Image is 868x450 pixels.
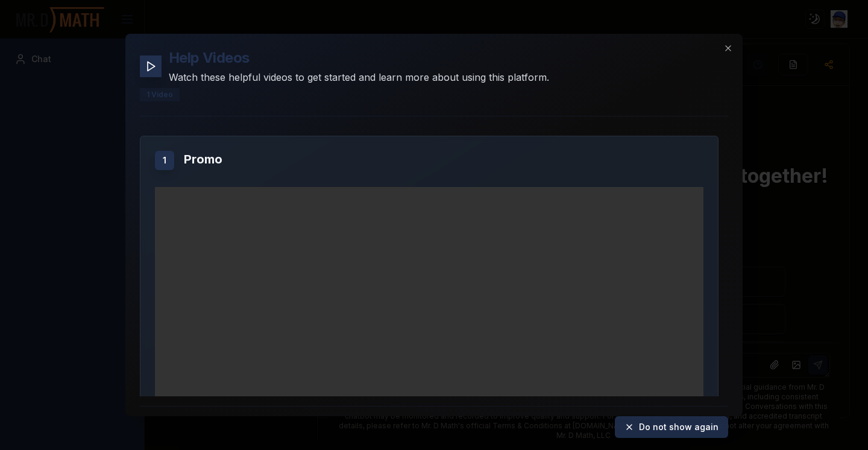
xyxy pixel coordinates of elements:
p: Watch these helpful videos to get started and learn more about using this platform. [169,70,549,84]
h2: Help Videos [169,48,549,68]
button: Do not show again [615,416,728,438]
div: 1 [155,151,174,170]
h3: Promo [184,151,703,168]
div: 1 Video [140,88,180,101]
